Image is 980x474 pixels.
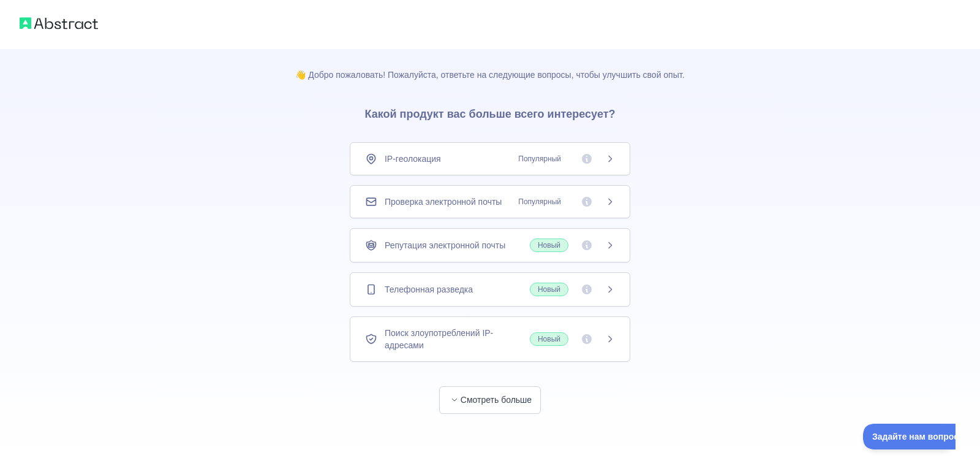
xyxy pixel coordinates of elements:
[461,395,532,405] font: Смотреть больше
[385,285,473,294] font: Телефонная разведка
[518,197,561,206] font: Популярный
[385,328,493,350] font: Поиск злоупотреблений IP-адресами
[439,386,541,414] button: Смотреть больше
[20,15,98,32] img: Абстрактный логотип
[365,108,616,120] font: Какой продукт вас больше всего интересует?
[9,8,96,18] font: Задайте нам вопрос
[518,155,561,163] font: Популярный
[385,197,502,207] font: Проверка электронной почты
[538,285,560,294] font: Новый
[863,424,956,449] iframe: Переключить поддержку клиентов
[385,154,441,164] font: IP-геолокация
[295,70,684,80] font: 👋 Добро пожаловать! Пожалуйста, ответьте на следующие вопросы, чтобы улучшить свой опыт.
[538,241,560,250] font: Новый
[538,335,560,343] font: Новый
[385,240,505,250] font: Репутация электронной почты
